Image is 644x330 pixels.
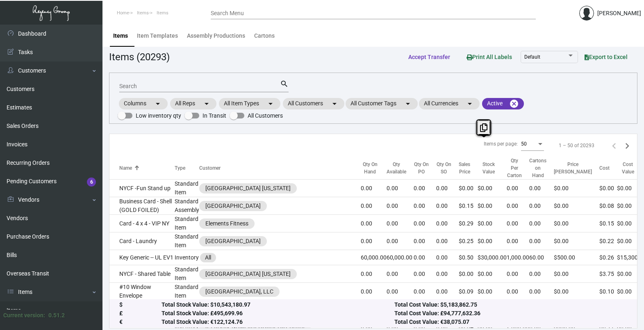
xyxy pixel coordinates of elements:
td: 0.00 [529,197,554,215]
div: Total Cost Value: £94,777,632.36 [394,310,627,318]
div: Assembly Productions [187,32,245,40]
td: $0.50 [459,250,478,265]
span: Items [157,10,168,16]
td: 0.00 [529,283,554,300]
div: Qty Available [387,161,414,175]
mat-chip: All Currencies [419,98,480,109]
th: Customer [199,157,361,180]
td: Standard Item [175,180,199,197]
td: $0.00 [554,283,599,300]
mat-chip: Active [482,98,524,109]
div: $ [119,301,162,310]
div: Items per page: [484,140,518,148]
td: $500.00 [554,250,599,265]
mat-chip: All Customer Tags [346,98,418,109]
div: [GEOGRAPHIC_DATA] [205,237,261,246]
td: 0.00 [507,197,529,215]
button: Previous page [608,139,621,152]
td: $0.15 [599,215,617,232]
td: 60.00 [529,250,554,265]
span: Low inventory qty [136,111,181,121]
div: 1 – 50 of 20293 [559,142,594,149]
td: Standard Item [175,265,199,283]
td: 0.00 [507,283,529,300]
td: $0.00 [554,265,599,283]
div: Qty Per Carton [507,157,529,179]
div: Price [PERSON_NAME] [554,161,592,175]
mat-chip: Columns [119,98,168,109]
td: 0.00 [361,232,387,250]
td: 0.00 [387,283,414,300]
td: 0.00 [414,283,436,300]
td: 0.00 [529,232,554,250]
div: Total Cost Value: $5,183,862.75 [394,301,627,310]
td: Business Card - Shell (GOLD FOILED) [109,197,175,215]
td: $0.00 [478,283,507,300]
div: Current version: [3,311,45,320]
div: 0.51.2 [48,311,65,320]
div: [GEOGRAPHIC_DATA], LLC [205,287,273,296]
td: $0.29 [459,215,478,232]
div: Cost [599,164,617,172]
button: Print All Labels [460,49,519,64]
td: Standard Item [175,283,199,300]
div: Cartons on Hand [529,157,546,179]
td: Card - Laundry [109,232,175,250]
div: Sales Price [459,161,470,175]
div: Total Cost Value: €38,075.07 [394,318,627,327]
div: Cartons [254,32,275,40]
mat-icon: arrow_drop_down [465,99,475,109]
td: $0.00 [478,265,507,283]
td: $0.22 [599,232,617,250]
td: 0.00 [387,180,414,197]
span: Accept Transfer [408,54,450,60]
td: 0.00 [361,283,387,300]
mat-icon: arrow_drop_down [153,99,163,109]
td: 0.00 [436,250,459,265]
span: Home [117,10,129,16]
td: 0.00 [436,265,459,283]
td: $3.75 [599,265,617,283]
div: Sales Price [459,161,478,175]
i: Copy [480,123,487,132]
td: 0.00 [436,180,459,197]
div: Qty On PO [414,161,436,175]
div: Qty On Hand [361,161,379,175]
mat-icon: search [280,79,289,89]
div: [PERSON_NAME] [597,9,641,18]
div: € [119,318,162,327]
td: $0.10 [599,283,617,300]
td: $0.00 [554,197,599,215]
td: 0.00 [507,265,529,283]
td: $0.09 [459,283,478,300]
td: $0.00 [459,180,478,197]
td: 0.00 [387,265,414,283]
div: Qty On SO [436,161,459,175]
td: $0.25 [459,232,478,250]
div: Total Stock Value: £495,699.96 [162,310,394,318]
td: 0.00 [436,283,459,300]
td: $0.00 [478,197,507,215]
td: 0.00 [414,232,436,250]
td: 0.00 [361,197,387,215]
div: Items [113,32,128,40]
div: Type [175,164,199,172]
button: Export to Excel [578,50,634,64]
td: 0.00 [507,232,529,250]
div: [GEOGRAPHIC_DATA] [US_STATE] [205,184,291,193]
td: 0.00 [387,197,414,215]
td: Standard Assembly [175,197,199,215]
img: admin@bootstrapmaster.com [579,6,594,20]
button: Next page [621,139,634,152]
span: All Customers [248,111,283,121]
td: $0.15 [459,197,478,215]
td: 0.00 [436,197,459,215]
div: Total Stock Value: €122,124.76 [162,318,394,327]
td: $0.00 [478,180,507,197]
div: Stock Value [478,161,499,175]
td: NYCF - Shared Table [109,265,175,283]
td: $0.26 [599,250,617,265]
div: Item Templates [137,32,178,40]
div: Total Stock Value: $10,543,180.97 [162,301,394,310]
div: Type [175,164,185,172]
